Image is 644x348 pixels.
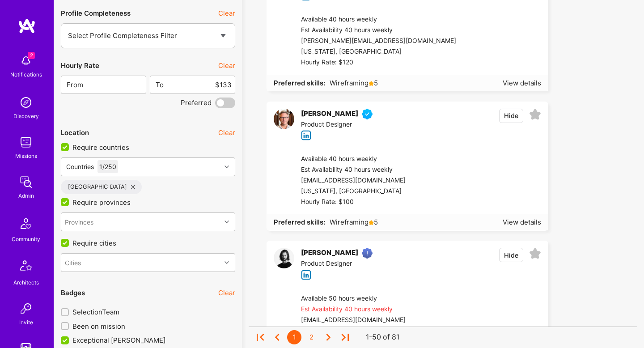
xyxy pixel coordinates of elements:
img: bell [17,52,35,70]
strong: Preferred skills: [274,79,325,87]
div: 1 / 250 [97,160,118,173]
strong: Preferred skills: [274,218,325,226]
i: icon Close [131,185,135,189]
img: Invite [17,300,35,318]
div: [PERSON_NAME] [301,248,358,259]
div: Hourly Rate: $100 [301,197,421,208]
div: View details [503,217,541,227]
a: User Avatar [274,109,294,140]
div: [EMAIL_ADDRESS][DOMAIN_NAME] [301,315,421,326]
span: Preferred [181,98,212,107]
div: Location [61,128,89,137]
div: Product Designer [301,119,376,130]
button: Hide [499,248,523,262]
span: SelectionTeam [72,307,119,317]
span: Wireframing 5 [327,78,378,88]
div: [US_STATE], [GEOGRAPHIC_DATA] [301,326,421,336]
span: Been on mission [72,322,125,331]
i: icon Chevron [225,260,229,265]
button: Clear [218,61,235,70]
img: admin teamwork [17,173,35,191]
i: icon Chevron [225,165,229,169]
span: 2 [28,52,35,59]
span: Require countries [72,143,129,152]
div: [GEOGRAPHIC_DATA] [61,180,142,194]
i: icon EmptyStar [529,248,541,260]
div: View details [503,78,541,88]
i: icon Star [369,81,374,86]
div: Admin [18,191,34,200]
span: To [156,81,164,89]
button: Clear [218,8,235,18]
a: User Avatar [274,248,294,280]
img: Community [15,213,37,234]
div: Invite [19,318,33,327]
div: Hourly Rate [61,61,99,70]
span: Wireframing 5 [327,217,378,227]
div: [US_STATE], [GEOGRAPHIC_DATA] [301,47,456,57]
i: icon linkedIn [301,130,311,140]
div: Provinces [65,217,93,226]
div: 1 [287,330,301,344]
i: icon linkedIn [301,270,311,280]
div: Est Availability 40 hours weekly [301,25,456,36]
img: High Potential User [362,248,373,259]
i: icon Star [369,220,374,225]
div: Available 40 hours weekly [301,14,456,25]
div: Notifications [10,70,42,79]
span: Require provinces [72,198,131,207]
span: Exceptional [PERSON_NAME] [72,335,165,345]
button: Clear [218,288,235,297]
div: Community [12,234,40,244]
div: 2 [304,330,318,344]
span: Require cities [72,238,116,248]
img: logo [18,18,36,34]
div: Countries [66,162,94,171]
img: discovery [17,93,35,111]
div: Architects [13,278,39,287]
div: Est Availability 40 hours weekly [301,304,421,315]
div: Available 40 hours weekly [301,154,421,165]
button: Hide [499,109,523,123]
div: [PERSON_NAME][EMAIL_ADDRESS][DOMAIN_NAME] [301,36,456,47]
div: Discovery [13,111,39,121]
i: icon EmptyStar [529,109,541,121]
div: [PERSON_NAME] [301,109,358,119]
div: Missions [15,151,37,161]
div: Profile Completeness [61,8,131,18]
img: Architects [15,256,37,278]
div: Est Availability 40 hours weekly [301,165,421,175]
div: [US_STATE], [GEOGRAPHIC_DATA] [301,186,421,197]
img: User Avatar [274,109,294,129]
button: Clear [218,128,235,137]
div: 1-50 of 81 [366,333,399,342]
div: [EMAIL_ADDRESS][DOMAIN_NAME] [301,175,421,186]
i: icon Chevron [225,220,229,224]
div: Cities [65,258,81,267]
div: Badges [61,288,85,297]
div: Available 50 hours weekly [301,293,421,304]
span: From [67,81,83,89]
img: teamwork [17,133,35,151]
img: Vetted A.Teamer [362,109,373,119]
div: Product Designer [301,259,376,269]
img: User Avatar [274,248,294,268]
div: Hourly Rate: $120 [301,57,456,68]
